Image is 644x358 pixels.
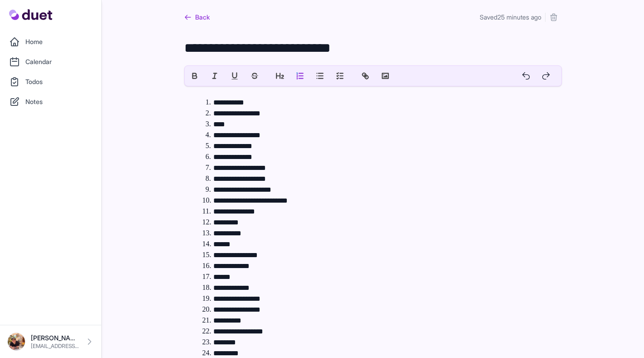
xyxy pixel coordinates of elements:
[497,13,541,21] time: 25 minutes ago
[205,66,225,86] button: italic
[330,66,350,86] button: list: check
[310,66,330,86] button: list: bullet
[5,53,96,71] a: Calendar
[185,66,205,86] button: bold
[31,333,79,343] p: [PERSON_NAME]
[480,13,541,22] p: Saved
[5,73,96,91] a: Todos
[184,9,210,25] a: Back
[355,66,375,86] button: link
[245,66,265,86] button: strike
[5,33,96,51] a: Home
[375,66,395,86] button: image
[5,93,96,111] a: Notes
[225,66,245,86] button: underline
[270,66,290,86] button: header: 2
[516,66,536,86] button: undo
[536,66,556,86] button: redo
[290,66,310,86] button: list: ordered
[7,333,94,351] a: [PERSON_NAME] [EMAIL_ADDRESS][DOMAIN_NAME]
[7,333,25,351] img: IMG_0065.jpeg
[31,343,79,350] p: [EMAIL_ADDRESS][DOMAIN_NAME]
